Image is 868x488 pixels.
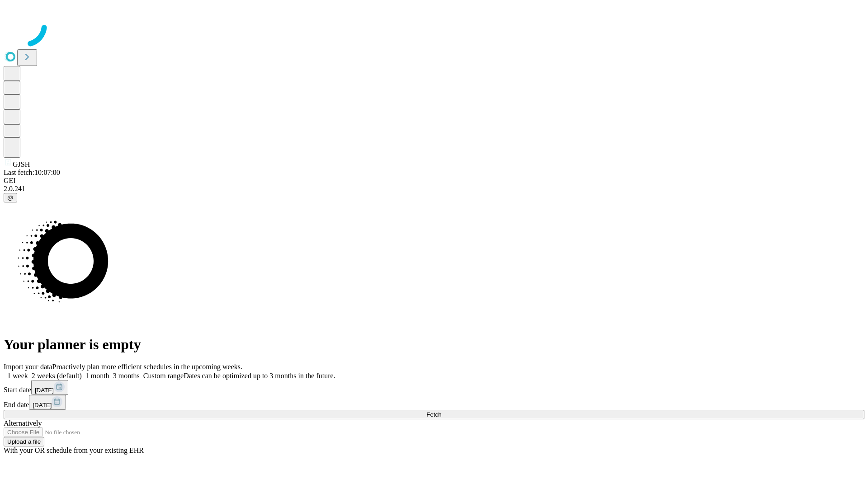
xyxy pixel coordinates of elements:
[4,410,864,419] button: Fetch
[4,336,864,353] h1: Your planner is empty
[35,387,54,394] span: [DATE]
[31,380,68,395] button: [DATE]
[32,372,82,380] span: 2 weeks (default)
[7,194,14,201] span: @
[4,169,60,176] span: Last fetch: 10:07:00
[4,395,864,410] div: End date
[85,372,109,380] span: 1 month
[7,372,28,380] span: 1 week
[113,372,140,380] span: 3 months
[29,395,66,410] button: [DATE]
[4,446,144,454] span: With your OR schedule from your existing EHR
[4,193,17,202] button: @
[143,372,184,380] span: Custom range
[4,419,42,427] span: Alternatively
[52,363,242,371] span: Proactively plan more efficient schedules in the upcoming weeks.
[13,160,30,168] span: GJSH
[426,411,441,418] span: Fetch
[4,363,52,371] span: Import your data
[33,402,52,408] span: [DATE]
[4,437,44,446] button: Upload a file
[4,177,864,185] div: GEI
[4,185,864,193] div: 2.0.241
[4,380,864,395] div: Start date
[184,372,335,380] span: Dates can be optimized up to 3 months in the future.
